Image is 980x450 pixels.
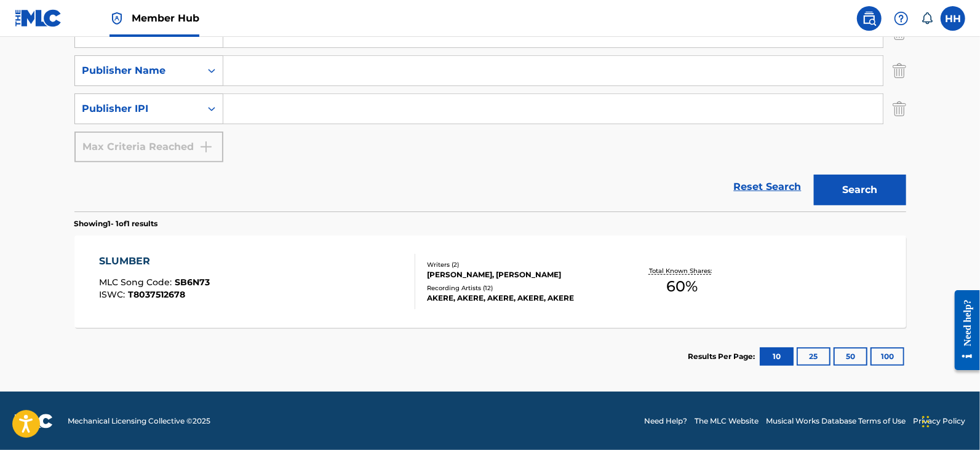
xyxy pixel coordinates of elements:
[688,351,759,362] p: Results Per Page:
[834,347,867,366] button: 50
[82,63,193,78] div: Publisher Name
[870,347,904,366] button: 100
[427,283,613,293] div: Recording Artists ( 12 )
[941,6,965,31] div: User Menu
[15,414,53,428] img: logo
[74,235,906,328] a: SLUMBERMLC Song Code:SB6N73ISWC:T8037512678Writers (2)[PERSON_NAME], [PERSON_NAME]Recording Artis...
[889,6,914,31] div: Help
[893,93,906,124] img: Delete Criterion
[760,347,794,366] button: 10
[15,9,62,27] img: MLC Logo
[922,403,930,440] div: Drag
[857,6,882,31] a: Public Search
[99,277,175,288] span: MLC Song Code :
[797,347,831,366] button: 25
[644,416,687,427] a: Need Help?
[894,11,909,26] img: help
[74,218,158,229] p: Showing 1 - 1 of 1 results
[893,55,906,86] img: Delete Criterion
[110,11,124,26] img: Top Rightsholder
[99,289,128,300] span: ISWC :
[175,277,210,288] span: SB6N73
[666,275,698,298] span: 60 %
[427,260,613,269] div: Writers ( 2 )
[814,175,906,205] button: Search
[427,293,613,304] div: AKERE, AKERE, AKERE, AKERE, AKERE
[99,254,210,269] div: SLUMBER
[862,11,877,26] img: search
[132,11,199,25] span: Member Hub
[913,416,965,427] a: Privacy Policy
[128,289,185,300] span: T8037512678
[649,266,715,275] p: Total Known Shares:
[918,391,980,450] iframe: Chat Widget
[695,416,759,427] a: The MLC Website
[946,280,980,379] iframe: Resource Center
[68,416,210,427] span: Mechanical Licensing Collective © 2025
[766,416,906,427] a: Musical Works Database Terms of Use
[921,12,933,25] div: Notifications
[728,173,808,200] a: Reset Search
[82,101,193,116] div: Publisher IPI
[427,269,613,280] div: [PERSON_NAME], [PERSON_NAME]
